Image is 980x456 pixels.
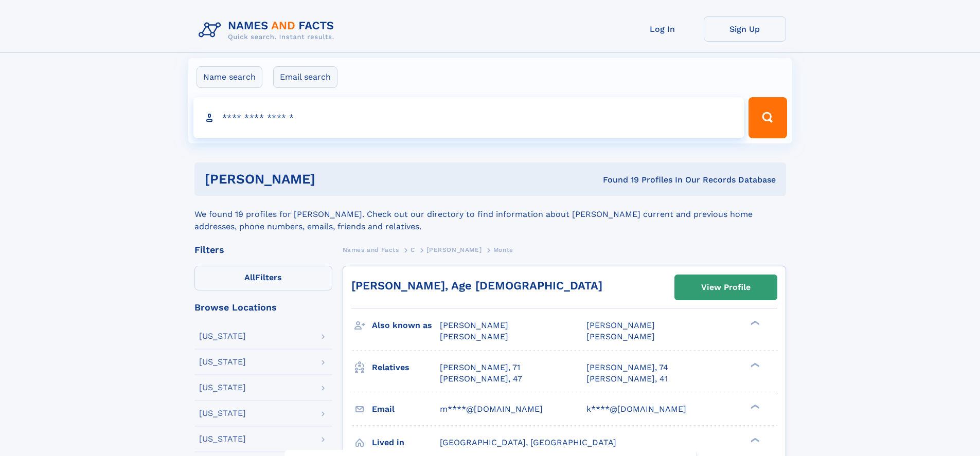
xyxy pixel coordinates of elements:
[199,332,246,340] div: [US_STATE]
[440,362,520,373] a: [PERSON_NAME], 71
[440,373,522,385] a: [PERSON_NAME], 47
[205,173,459,186] h1: [PERSON_NAME]
[426,246,482,253] span: [PERSON_NAME]
[372,359,440,376] h3: Relatives
[411,246,415,253] span: C
[440,332,508,341] span: [PERSON_NAME]
[372,434,440,451] h3: Lived in
[199,358,246,366] div: [US_STATE]
[273,66,337,88] label: Email search
[194,266,332,290] label: Filters
[586,320,655,330] span: [PERSON_NAME]
[244,272,255,282] span: All
[426,243,482,256] a: [PERSON_NAME]
[440,320,508,330] span: [PERSON_NAME]
[372,317,440,334] h3: Also known as
[748,403,760,410] div: ❯
[199,409,246,417] div: [US_STATE]
[459,174,776,186] div: Found 19 Profiles In Our Records Database
[586,332,655,341] span: [PERSON_NAME]
[586,362,668,373] a: [PERSON_NAME], 74
[343,243,399,256] a: Names and Facts
[749,97,787,138] button: Search Button
[411,243,415,256] a: C
[748,361,760,368] div: ❯
[194,303,332,312] div: Browse Locations
[748,320,760,326] div: ❯
[193,97,744,138] input: search input
[701,276,751,299] div: View Profile
[194,196,786,233] div: We found 19 profiles for [PERSON_NAME]. Check out our directory to find information about [PERSON...
[372,400,440,418] h3: Email
[493,246,513,253] span: Monte
[194,245,332,254] div: Filters
[197,66,262,88] label: Name search
[440,437,616,447] span: [GEOGRAPHIC_DATA], [GEOGRAPHIC_DATA]
[199,384,246,392] div: [US_STATE]
[748,436,760,443] div: ❯
[704,16,786,42] a: Sign Up
[351,279,602,292] a: [PERSON_NAME], Age [DEMOGRAPHIC_DATA]
[199,435,246,443] div: [US_STATE]
[586,373,668,385] a: [PERSON_NAME], 41
[675,275,777,300] a: View Profile
[621,16,704,42] a: Log In
[194,16,343,44] img: Logo Names and Facts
